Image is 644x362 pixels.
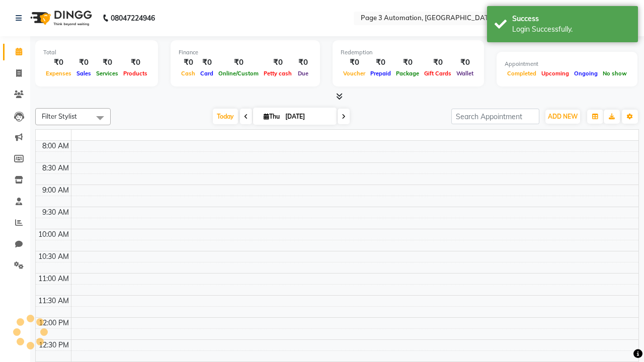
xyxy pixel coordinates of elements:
[393,57,422,68] div: ₹0
[512,24,630,35] div: Login Successfully.
[600,70,629,77] span: No show
[548,113,578,120] span: ADD NEW
[121,57,150,68] div: ₹0
[36,274,71,284] div: 11:00 AM
[74,70,94,77] span: Sales
[422,70,454,77] span: Gift Cards
[213,109,238,124] span: Today
[454,70,476,77] span: Wallet
[37,318,71,328] div: 12:00 PM
[454,57,476,68] div: ₹0
[341,48,476,57] div: Redemption
[179,70,198,77] span: Cash
[295,70,311,77] span: Due
[40,141,71,151] div: 8:00 AM
[422,57,454,68] div: ₹0
[545,110,580,124] button: ADD NEW
[341,70,368,77] span: Voucher
[261,57,294,68] div: ₹0
[37,340,71,350] div: 12:30 PM
[40,163,71,173] div: 8:30 AM
[539,70,572,77] span: Upcoming
[572,70,600,77] span: Ongoing
[261,70,294,77] span: Petty cash
[36,229,71,240] div: 10:00 AM
[368,57,393,68] div: ₹0
[36,296,71,306] div: 11:30 AM
[43,48,150,57] div: Total
[341,57,368,68] div: ₹0
[43,57,74,68] div: ₹0
[40,185,71,196] div: 9:00 AM
[198,70,216,77] span: Card
[179,48,312,57] div: Finance
[393,70,422,77] span: Package
[368,70,393,77] span: Prepaid
[216,57,261,68] div: ₹0
[505,70,539,77] span: Completed
[121,70,150,77] span: Products
[216,70,261,77] span: Online/Custom
[94,70,121,77] span: Services
[282,109,333,124] input: 2025-09-04
[74,57,94,68] div: ₹0
[42,112,77,120] span: Filter Stylist
[198,57,216,68] div: ₹0
[111,4,155,32] b: 08047224946
[451,109,539,124] input: Search Appointment
[26,4,95,32] img: logo
[261,113,282,120] span: Thu
[294,57,312,68] div: ₹0
[40,207,71,218] div: 9:30 AM
[179,57,198,68] div: ₹0
[94,57,121,68] div: ₹0
[512,14,630,24] div: Success
[36,251,71,262] div: 10:30 AM
[43,70,74,77] span: Expenses
[505,60,629,68] div: Appointment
